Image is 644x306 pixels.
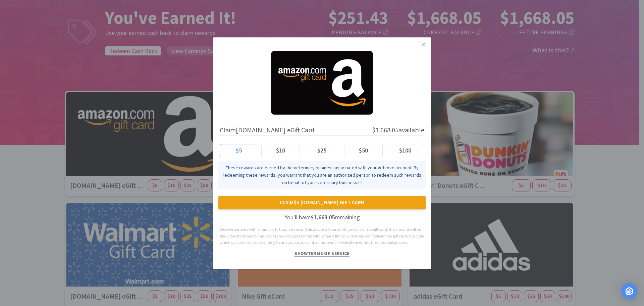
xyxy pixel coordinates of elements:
[218,209,426,222] p: You'll have remaining
[317,146,326,154] span: $25
[220,125,314,135] h3: Claim [DOMAIN_NAME] eGift Card
[236,146,242,154] span: $5
[271,47,373,115] img: 4376d178c9774d9e8a976ebba5da0f7f_16.png
[276,146,285,154] span: $10
[372,125,424,135] h3: available
[359,146,368,154] span: $50
[372,126,398,134] span: $1,668.05
[221,164,423,186] div: These rewards are earned by the veterinary business associated with your Vetcove account. By rede...
[294,250,349,257] span: Show Terms of Service
[621,283,637,299] div: Open Intercom Messenger
[218,196,426,209] button: Claim$5 [DOMAIN_NAME] Gift Card
[220,226,424,246] p: Vetcove partners with a third party to purchase and distribute gift cards. Once you claim a gift ...
[399,146,411,154] span: $100
[311,213,335,221] span: $1,663.05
